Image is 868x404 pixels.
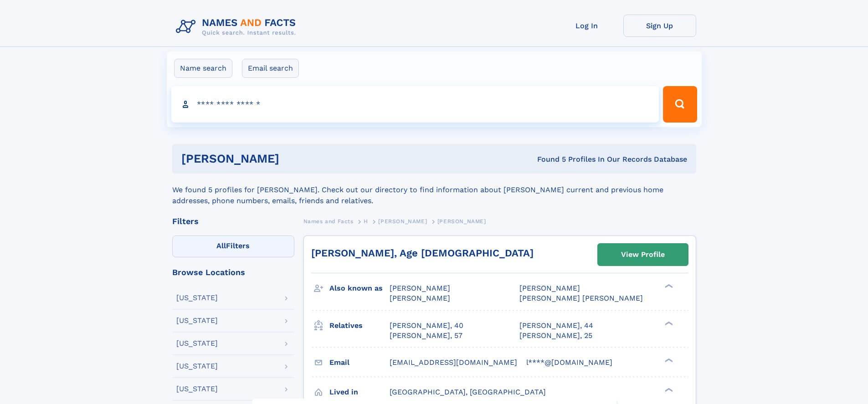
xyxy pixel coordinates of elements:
[390,294,450,302] span: [PERSON_NAME]
[181,153,408,164] h1: [PERSON_NAME]
[598,244,688,266] a: View Profile
[621,244,665,265] div: View Profile
[390,358,517,367] span: [EMAIL_ADDRESS][DOMAIN_NAME]
[303,215,354,227] a: Names and Facts
[378,215,427,227] a: [PERSON_NAME]
[172,174,696,206] div: We found 5 profiles for [PERSON_NAME]. Check out our directory to find information about [PERSON_...
[242,59,299,78] label: Email search
[519,331,592,341] a: [PERSON_NAME], 25
[172,235,294,257] label: Filters
[176,294,218,302] div: [US_STATE]
[176,385,218,393] div: [US_STATE]
[663,283,673,289] div: ❯
[329,318,390,333] h3: Relatives
[329,384,390,400] h3: Lived in
[663,320,673,326] div: ❯
[519,321,593,331] a: [PERSON_NAME], 44
[329,355,390,370] h3: Email
[390,321,463,331] a: [PERSON_NAME], 40
[329,281,390,296] h3: Also known as
[176,340,218,347] div: [US_STATE]
[176,317,218,324] div: [US_STATE]
[663,357,673,363] div: ❯
[437,218,486,225] span: [PERSON_NAME]
[550,15,623,37] a: Log In
[408,154,687,164] div: Found 5 Profiles In Our Records Database
[172,15,303,39] img: Logo Names and Facts
[172,217,294,225] div: Filters
[390,284,450,292] span: [PERSON_NAME]
[216,241,226,250] span: All
[364,218,368,225] span: H
[176,363,218,370] div: [US_STATE]
[378,218,427,225] span: [PERSON_NAME]
[390,331,462,341] a: [PERSON_NAME], 57
[390,388,546,396] span: [GEOGRAPHIC_DATA], [GEOGRAPHIC_DATA]
[171,86,659,123] input: search input
[519,284,580,292] span: [PERSON_NAME]
[172,268,294,276] div: Browse Locations
[623,15,696,37] a: Sign Up
[311,247,534,259] a: [PERSON_NAME], Age [DEMOGRAPHIC_DATA]
[519,294,643,302] span: [PERSON_NAME] [PERSON_NAME]
[663,387,673,393] div: ❯
[364,215,368,227] a: H
[174,59,232,78] label: Name search
[663,86,697,123] button: Search Button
